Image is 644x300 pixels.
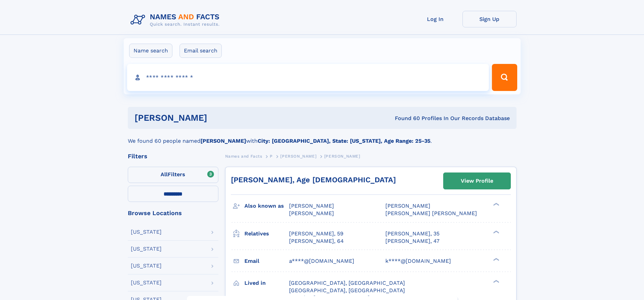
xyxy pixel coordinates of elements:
[492,202,500,207] div: ❯
[385,210,477,216] span: [PERSON_NAME] [PERSON_NAME]
[385,230,439,237] a: [PERSON_NAME], 35
[289,230,343,237] a: [PERSON_NAME], 59
[280,152,316,160] a: [PERSON_NAME]
[280,154,316,159] span: [PERSON_NAME]
[258,138,430,144] b: City: [GEOGRAPHIC_DATA], State: [US_STATE], Age Range: 25-35
[128,167,218,183] label: Filters
[180,44,222,58] label: Email search
[244,228,289,239] h3: Relatives
[270,154,273,159] span: P
[135,114,301,122] h1: [PERSON_NAME]
[231,176,396,184] a: [PERSON_NAME], Age [DEMOGRAPHIC_DATA]
[289,287,405,294] span: [GEOGRAPHIC_DATA], [GEOGRAPHIC_DATA]
[127,64,489,91] input: search input
[131,263,162,269] div: [US_STATE]
[444,173,510,189] a: View Profile
[128,11,225,29] img: Logo Names and Facts
[244,277,289,289] h3: Lived in
[492,230,500,234] div: ❯
[128,210,218,216] div: Browse Locations
[289,210,334,216] span: [PERSON_NAME]
[244,255,289,267] h3: Email
[225,152,262,160] a: Names and Facts
[200,138,246,144] b: [PERSON_NAME]
[461,173,493,189] div: View Profile
[128,153,218,159] div: Filters
[131,246,162,252] div: [US_STATE]
[128,129,517,145] div: We found 60 people named with .
[462,11,517,27] a: Sign Up
[270,152,273,160] a: P
[161,171,168,178] span: All
[129,44,172,58] label: Name search
[131,280,162,285] div: [US_STATE]
[492,64,517,91] button: Search Button
[289,203,334,209] span: [PERSON_NAME]
[324,154,360,159] span: [PERSON_NAME]
[385,203,430,209] span: [PERSON_NAME]
[492,279,500,283] div: ❯
[289,280,405,286] span: [GEOGRAPHIC_DATA], [GEOGRAPHIC_DATA]
[408,11,462,27] a: Log In
[385,237,439,245] a: [PERSON_NAME], 47
[301,115,510,122] div: Found 60 Profiles In Our Records Database
[492,257,500,261] div: ❯
[289,237,344,245] a: [PERSON_NAME], 64
[244,200,289,212] h3: Also known as
[131,229,162,235] div: [US_STATE]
